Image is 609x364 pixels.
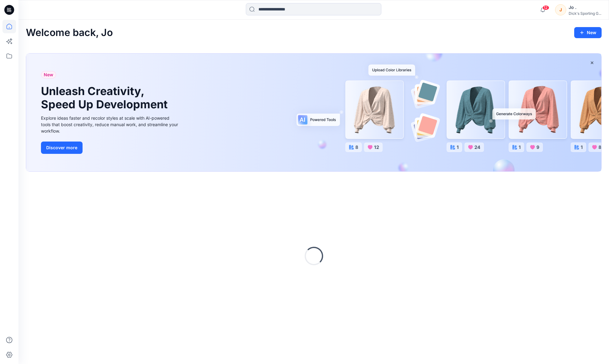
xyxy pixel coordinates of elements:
div: Explore ideas faster and recolor styles at scale with AI-powered tools that boost creativity, red... [41,115,180,134]
span: 12 [542,5,549,10]
div: Dick's Sporting G... [569,11,601,16]
div: J [555,4,566,15]
button: New [574,27,602,38]
h1: Unleash Creativity, Speed Up Development [41,85,170,111]
a: Discover more [41,142,180,154]
div: Jo . [569,4,601,11]
button: Discover more [41,142,83,154]
h2: Welcome back, Jo [26,27,113,38]
span: New [44,71,53,78]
